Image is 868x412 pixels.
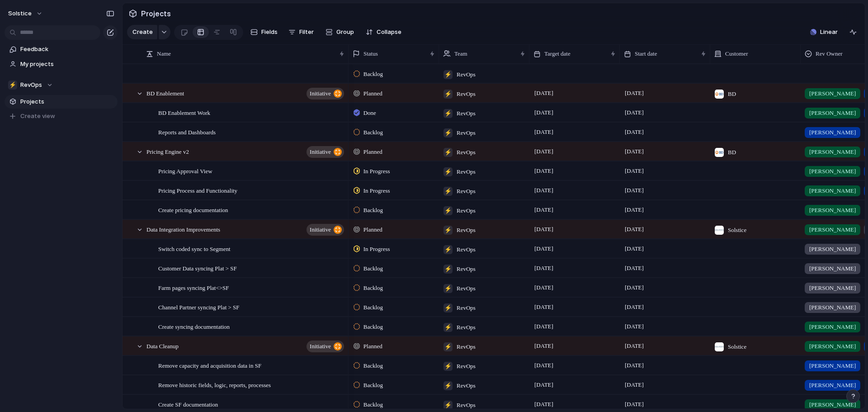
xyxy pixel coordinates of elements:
[532,185,556,196] span: [DATE]
[363,381,383,390] span: Backlog
[363,89,382,98] span: Planned
[307,88,344,99] button: initiative
[146,146,189,156] span: Pricing Engine v2
[363,245,390,254] span: In Progress
[158,185,237,195] span: Pricing Process and Functionality
[363,147,382,156] span: Planned
[8,81,17,90] div: ⚡
[443,148,453,157] div: ⚡
[363,322,383,331] span: Backlog
[457,342,476,351] span: RevOps
[443,303,453,313] div: ⚡
[454,49,467,58] span: Team
[807,25,841,39] button: Linear
[20,60,114,69] span: My projects
[127,25,157,39] button: Create
[532,282,556,293] span: [DATE]
[299,28,314,37] span: Filter
[457,148,476,157] span: RevOps
[809,361,856,370] span: [PERSON_NAME]
[157,49,171,58] span: Name
[623,204,646,215] span: [DATE]
[158,107,210,118] span: BD Enablement Work
[457,284,476,293] span: RevOps
[457,303,476,313] span: RevOps
[809,322,856,331] span: [PERSON_NAME]
[321,25,359,39] button: Group
[457,128,476,137] span: RevOps
[377,28,401,37] span: Collapse
[363,284,383,293] span: Backlog
[635,49,657,58] span: Start date
[457,265,476,274] span: RevOps
[457,187,476,196] span: RevOps
[443,90,453,99] div: ⚡
[146,224,220,234] span: Data Integration Improvements
[623,224,646,235] span: [DATE]
[623,321,646,332] span: [DATE]
[158,321,230,331] span: Create syncing documentation
[363,342,382,351] span: Planned
[809,186,856,195] span: [PERSON_NAME]
[457,362,476,371] span: RevOps
[158,127,216,137] span: Reports and Dashboards
[532,107,556,118] span: [DATE]
[457,381,476,390] span: RevOps
[623,341,646,351] span: [DATE]
[363,167,390,176] span: In Progress
[809,167,856,176] span: [PERSON_NAME]
[443,128,453,137] div: ⚡
[443,167,453,176] div: ⚡
[158,399,218,409] span: Create SF documentation
[809,128,856,137] span: [PERSON_NAME]
[623,88,646,99] span: [DATE]
[158,282,229,293] span: Farm pages syncing Plat<>SF
[363,225,382,234] span: Planned
[310,87,331,100] span: initiative
[443,362,453,371] div: ⚡
[457,206,476,215] span: RevOps
[809,284,856,293] span: [PERSON_NAME]
[728,226,746,235] span: Solstice
[820,28,838,37] span: Linear
[307,224,344,236] button: initiative
[457,70,476,79] span: RevOps
[5,43,118,56] a: Feedback
[5,57,118,71] a: My projects
[363,264,383,273] span: Backlog
[809,225,856,234] span: [PERSON_NAME]
[809,264,856,273] span: [PERSON_NAME]
[443,70,453,79] div: ⚡
[158,243,231,254] span: Switch coded sync to Segment
[158,263,237,273] span: Customer Data syncing Plat > SF
[5,109,118,123] button: Create view
[307,146,344,158] button: initiative
[623,243,646,254] span: [DATE]
[532,127,556,137] span: [DATE]
[20,45,114,54] span: Feedback
[20,97,114,106] span: Projects
[623,399,646,410] span: [DATE]
[532,204,556,215] span: [DATE]
[443,284,453,293] div: ⚡
[623,127,646,137] span: [DATE]
[728,148,736,157] span: BD
[623,360,646,371] span: [DATE]
[809,342,856,351] span: [PERSON_NAME]
[307,341,344,352] button: initiative
[544,49,571,58] span: Target date
[139,5,173,22] span: Projects
[809,89,856,98] span: [PERSON_NAME]
[443,206,453,215] div: ⚡
[363,303,383,312] span: Backlog
[809,381,856,390] span: [PERSON_NAME]
[532,166,556,176] span: [DATE]
[158,302,240,312] span: Channel Partner syncing Plat > SF
[532,360,556,371] span: [DATE]
[443,265,453,274] div: ⚡
[457,323,476,332] span: RevOps
[5,95,118,109] a: Projects
[310,146,331,158] span: initiative
[816,49,843,58] span: Rev Owner
[363,186,390,195] span: In Progress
